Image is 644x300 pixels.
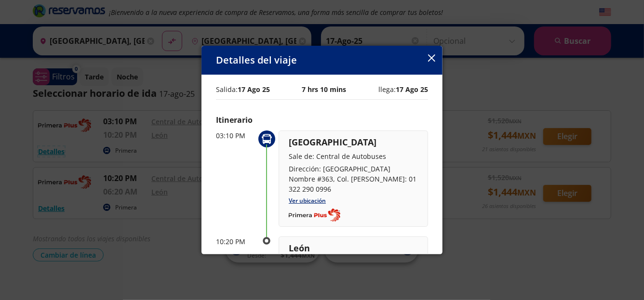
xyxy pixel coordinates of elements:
p: llega: [378,84,428,94]
b: 17 Ago 25 [238,85,270,94]
a: Ver ubicación [289,196,326,205]
p: [GEOGRAPHIC_DATA] [289,136,418,149]
p: Salida: [216,84,270,94]
p: Dirección: [GEOGRAPHIC_DATA] Nombre #363, Col. [PERSON_NAME]: 01 322 290 0996 [289,164,418,194]
p: León [289,242,418,255]
b: 17 Ago 25 [396,85,428,94]
p: Sale de: Central de Autobuses [289,151,418,161]
p: 03:10 PM [216,130,255,141]
img: Completo_color__1_.png [289,209,340,222]
p: 10:20 PM [216,236,255,247]
p: 7 hrs 10 mins [302,84,347,94]
p: Detalles del viaje [216,53,297,67]
p: Itinerario [216,114,428,126]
